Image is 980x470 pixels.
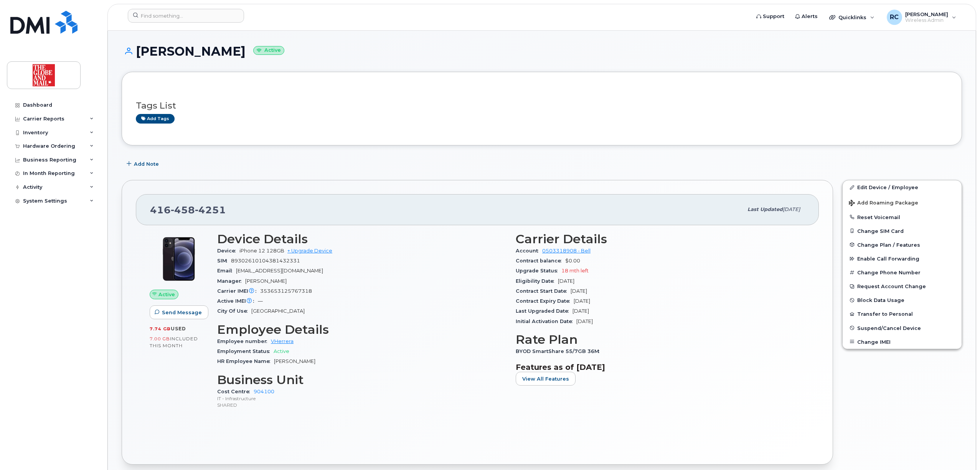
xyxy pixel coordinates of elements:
span: $0.00 [565,258,580,264]
span: Contract Expiry Date [516,298,574,304]
a: + Upgrade Device [287,248,332,254]
a: Edit Device / Employee [843,180,962,194]
span: Contract balance [516,258,565,264]
span: Active [158,291,175,298]
span: 458 [171,204,195,216]
h3: Tags List [136,101,948,110]
span: City Of Use [217,308,251,314]
span: Upgrade Status [516,268,561,274]
span: [PERSON_NAME] [274,358,315,364]
span: Account [516,248,542,254]
span: [DATE] [783,206,800,212]
span: Active [274,348,289,354]
span: 89302610104381432331 [231,258,300,264]
button: Add Note [122,157,165,171]
span: Device [217,248,239,254]
span: Last updated [747,206,783,212]
span: 7.74 GB [150,326,171,331]
span: Change Plan / Features [857,242,920,247]
span: — [258,298,263,304]
span: Employee number [217,338,271,344]
button: Change Phone Number [843,266,962,279]
span: Last Upgraded Date [516,308,572,314]
span: Employment Status [217,348,274,354]
span: included this month [150,336,198,348]
span: Add Note [134,160,159,168]
span: Enable Call Forwarding [857,256,919,262]
button: Transfer to Personal [843,307,962,321]
span: BYOD SmartShare 55/7GB 36M [516,348,603,354]
span: Contract Start Date [516,288,571,294]
button: Block Data Usage [843,293,962,307]
span: iPhone 12 128GB [239,248,284,254]
img: iPhone_12.jpg [156,236,202,282]
span: View All Features [522,375,569,383]
span: [DATE] [558,278,574,284]
button: Add Roaming Package [843,195,962,210]
span: Initial Activation Date [516,318,576,324]
h3: Business Unit [217,373,506,387]
small: Active [253,46,284,55]
h1: [PERSON_NAME] [122,45,962,58]
span: Eligibility Date [516,278,558,284]
span: [GEOGRAPHIC_DATA] [251,308,305,314]
button: Request Account Change [843,279,962,293]
a: 0503318908 - Bell [542,248,591,254]
span: Manager [217,278,245,284]
span: 353653125767318 [260,288,312,294]
button: Change Plan / Features [843,238,962,252]
span: 7.00 GB [150,336,170,341]
button: Change SIM Card [843,224,962,238]
span: Carrier IMEI [217,288,260,294]
span: [DATE] [576,318,593,324]
span: HR Employee Name [217,358,274,364]
button: Enable Call Forwarding [843,252,962,266]
span: Cost Centre [217,389,254,394]
h3: Features as of [DATE] [516,363,805,372]
span: SIM [217,258,231,264]
button: Change IMEI [843,335,962,349]
span: [DATE] [574,298,590,304]
span: 4251 [195,204,226,216]
span: [PERSON_NAME] [245,278,287,284]
a: VHerrera [271,338,294,344]
h3: Carrier Details [516,232,805,246]
span: [DATE] [571,288,587,294]
h3: Device Details [217,232,506,246]
span: used [171,326,186,331]
span: Active IMEI [217,298,258,304]
span: Email [217,268,236,274]
h3: Employee Details [217,323,506,336]
p: SHARED [217,402,506,408]
p: IT - Infrastructure [217,395,506,402]
a: 904100 [254,389,274,394]
span: [DATE] [572,308,589,314]
button: Reset Voicemail [843,210,962,224]
button: Suspend/Cancel Device [843,321,962,335]
button: Send Message [150,305,208,319]
h3: Rate Plan [516,333,805,346]
span: Suspend/Cancel Device [857,325,921,331]
a: Add tags [136,114,175,124]
span: 18 mth left [561,268,589,274]
span: Add Roaming Package [849,200,918,207]
span: [EMAIL_ADDRESS][DOMAIN_NAME] [236,268,323,274]
span: 416 [150,204,226,216]
span: Send Message [162,309,202,316]
button: View All Features [516,372,576,386]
